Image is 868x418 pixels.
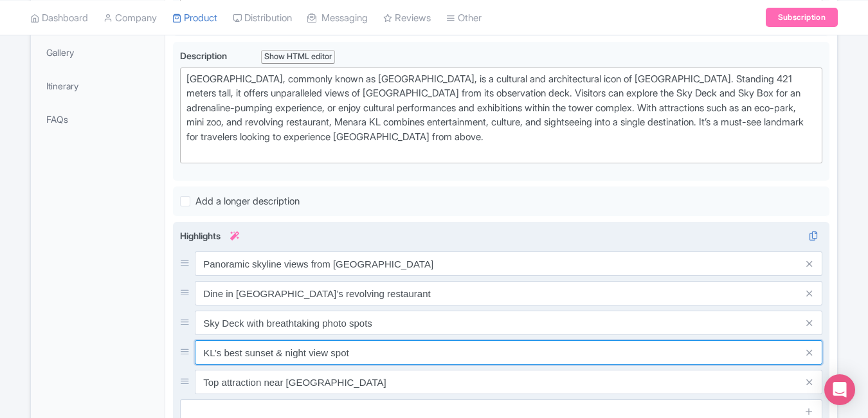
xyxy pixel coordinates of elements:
[33,38,162,67] a: Gallery
[195,195,300,207] span: Add a longer description
[824,374,855,405] div: Open Intercom Messenger
[180,230,221,241] span: Highlights
[261,50,335,64] div: Show HTML editor
[180,50,229,61] span: Description
[33,105,162,134] a: FAQs
[33,71,162,100] a: Itinerary
[186,72,816,159] div: [GEOGRAPHIC_DATA], commonly known as [GEOGRAPHIC_DATA], is a cultural and architectural icon of [...
[766,8,838,27] a: Subscription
